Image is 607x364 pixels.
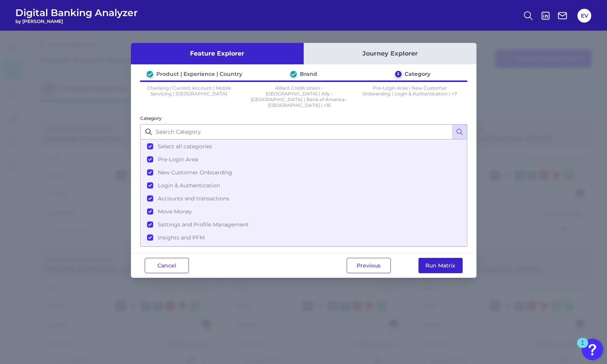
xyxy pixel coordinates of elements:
button: Settings and Profile Management [141,218,466,231]
div: 3 [395,71,402,77]
button: Login & Authentication [141,179,466,192]
p: Pre-Login Area | New Customer Onboarding | Login & Authentication | +7 [361,85,459,108]
div: Category [405,71,430,77]
button: Accounts and transactions [141,192,466,205]
span: Settings and Profile Management [158,221,249,228]
span: by [PERSON_NAME] [15,18,138,24]
button: EV [577,9,591,23]
div: Product | Experience | Country [156,71,242,77]
span: Pre-Login Area [158,156,198,163]
p: Checking / Current Account | Mobile Servicing | [GEOGRAPHIC_DATA] [140,85,238,108]
button: Pre-Login Area [141,153,466,166]
span: Accounts and transactions [158,195,229,202]
p: Alliant Credit Union - [GEOGRAPHIC_DATA] | Ally - [GEOGRAPHIC_DATA] | Bank of America - [GEOGRAPH... [250,85,349,108]
input: Search Category [140,124,467,139]
span: Select all categories [158,143,212,150]
button: Journey Explorer [304,43,476,64]
span: New Customer Onboarding [158,169,232,176]
button: Open Resource Center, 1 new notification [582,339,603,360]
button: Cancel [145,258,189,273]
span: Move Money [158,208,192,215]
button: Run Matrix [418,258,463,273]
button: Alerts [141,244,466,257]
span: Insights and PFM [158,234,205,241]
span: Login & Authentication [158,182,220,189]
button: Select all categories [141,140,466,153]
label: Category [140,115,162,121]
button: Insights and PFM [141,231,466,244]
button: Previous [347,258,391,273]
button: Move Money [141,205,466,218]
button: New Customer Onboarding [141,166,466,179]
button: Feature Explorer [131,43,304,64]
div: Brand [300,71,317,77]
div: 1 [581,343,584,353]
span: Digital Banking Analyzer [15,7,138,18]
